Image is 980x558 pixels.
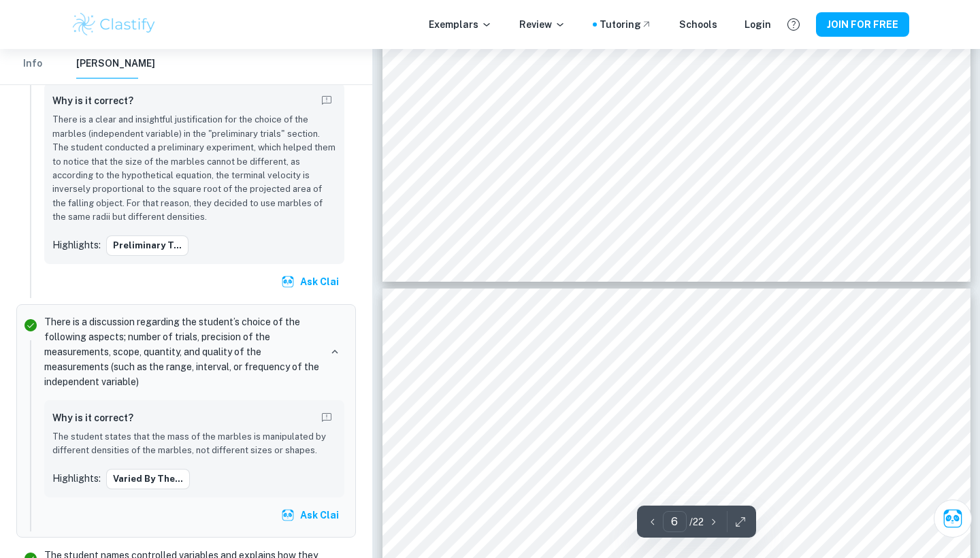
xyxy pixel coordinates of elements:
a: Tutoring [600,17,652,32]
a: Login [745,17,771,32]
button: Report mistake/confusion [317,91,336,110]
h6: Why is it correct? [52,410,133,425]
button: Ask Clai [278,503,344,527]
h6: Why is it correct? [52,93,133,108]
p: The student states that the mass of the marbles is manipulated by different densities of the marb... [52,430,336,458]
img: Clastify logo [71,11,157,38]
button: JOIN FOR FREE [816,12,909,37]
button: Report mistake/confusion [317,408,336,427]
p: There is a discussion regarding the student’s choice of the following aspects; number of trials, ... [44,314,320,389]
button: Ask Clai [934,499,972,538]
button: Ask Clai [278,269,344,294]
p: Review [519,17,566,32]
p: / 22 [689,514,704,529]
p: There is a clear and insightful justification for the choice of the marbles (independent variable... [52,113,336,224]
svg: Correct [22,317,39,333]
img: clai.svg [281,508,295,522]
p: Highlights: [52,237,101,252]
button: Info [16,49,49,79]
button: Preliminary T... [106,235,189,256]
button: Help and Feedback [782,13,805,36]
a: Schools [679,17,717,32]
button: Varied by the... [106,469,190,489]
img: clai.svg [281,275,295,289]
p: Highlights: [52,471,101,486]
p: Exemplars [429,17,492,32]
button: [PERSON_NAME] [76,49,155,79]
